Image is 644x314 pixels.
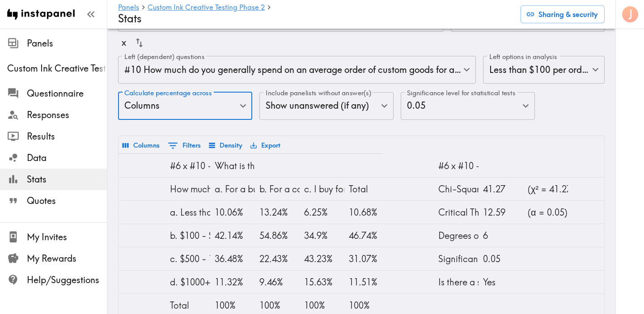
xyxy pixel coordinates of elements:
div: Degrees of Freedom (df) [438,224,474,247]
div: Is there a statistically significant relationship between Questions #6 and #10? [438,271,474,293]
div: Yes [483,271,519,293]
div: 10.68% [349,201,385,224]
div: How much do you generally spend on an average order of custom goods for a group? [170,178,206,200]
div: 42.14% [215,224,250,247]
div: b. $100 - $500 per order [170,224,206,247]
button: Export [248,138,283,153]
div: 6 [483,224,519,247]
span: Responses [27,109,107,121]
span: Panels [27,37,107,50]
div: d. $1000+ per order [170,271,206,293]
span: My Invites [27,231,107,243]
a: Panels [118,4,139,12]
span: Results [27,130,107,143]
div: Total [349,178,385,200]
button: J [621,5,639,23]
label: Left options in analysis [489,52,557,62]
div: 10.06% [215,201,250,224]
div: 9.46% [259,271,295,293]
span: Data [27,152,107,164]
div: 0.05 [401,92,535,120]
div: 36.48% [215,247,250,270]
div: 13.24% [259,201,295,224]
div: 11.32% [215,271,250,293]
div: #10 How much do you generally spend on an average order of custom goods for a group? [118,56,476,84]
label: Left (dependent) questions [124,52,204,62]
div: 41.27 [483,178,519,200]
div: (χ² = 41.27) [528,178,563,200]
div: Chi-Squared Value [438,178,474,200]
div: 11.51% [349,271,385,293]
div: 0.05 [483,247,519,270]
div: c. $500 - 1000 per order [170,247,206,270]
div: Significance Level: p = [438,247,474,270]
div: c. I buy for a mix of both [304,178,340,200]
div: 6.25% [304,201,340,224]
div: 43.23% [304,247,340,270]
div: 46.74% [349,224,385,247]
div: #6 x #10 - % Totals by Column [170,154,206,177]
div: Critical Threshold Value [438,201,474,224]
label: Calculate percentage across [124,88,212,98]
span: Stats [27,173,107,186]
div: Less than $100 per order , $100 - $500 per order , $500 - 1000 per order , $1000+ per order [483,56,605,84]
a: Custom Ink Creative Testing Phase 2 [148,4,265,12]
div: x [122,33,126,52]
button: Density [207,138,245,153]
div: 31.07% [349,247,385,270]
div: 15.63% [304,271,340,293]
div: 34.9% [304,224,340,247]
div: a. For a business [215,178,250,200]
div: What is the most common use case for your custom product purchasing? [215,154,250,177]
div: 54.86% [259,224,295,247]
span: J [628,7,633,22]
div: #6 x #10 - Summary Statistics [438,154,474,177]
span: Quotes [27,195,107,207]
span: Help/Suggestions [27,274,107,286]
button: Show filters [165,138,203,153]
label: Significance level for statistical tests [407,88,515,98]
button: Sharing & security [521,5,605,23]
div: (α = 0.05) [528,201,563,224]
span: Questionnaire [27,87,107,100]
div: 12.59 [483,201,519,224]
div: Show unanswered (if any) [259,92,394,120]
span: Custom Ink Creative Testing Phase 2 [7,62,107,75]
div: b. For a casual organization [259,178,295,200]
div: a. Less than $100 per order [170,201,206,224]
div: Columns [118,92,252,120]
button: Select columns [120,138,162,153]
label: Include panelists without answer(s) [266,88,371,98]
div: 22.43% [259,247,295,270]
span: My Rewards [27,252,107,265]
h4: Stats [118,12,513,25]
